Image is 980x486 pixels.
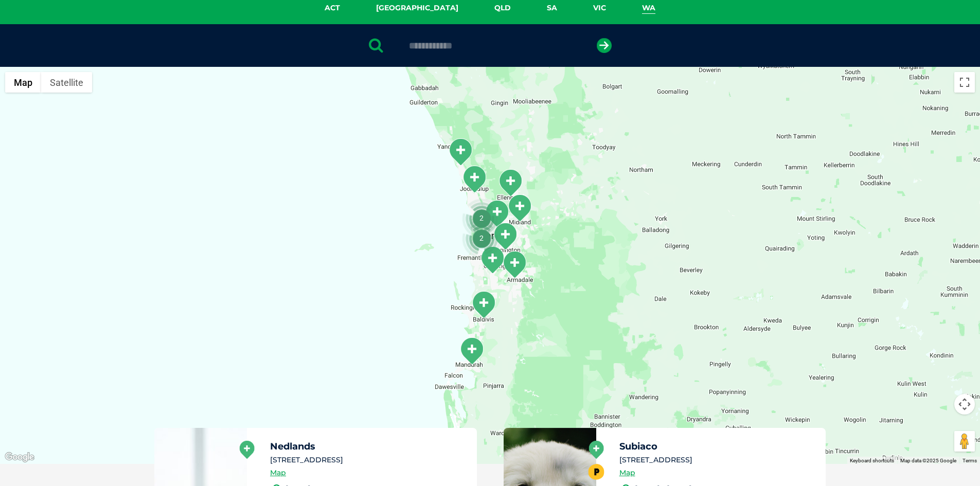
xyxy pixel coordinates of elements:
[3,451,37,464] img: Google
[575,2,624,14] a: VIC
[448,138,473,166] div: Butler
[529,2,575,14] a: SA
[3,451,37,464] a: Open this area in Google Maps (opens a new window)
[270,442,468,451] h5: Nedlands
[270,467,286,479] a: Map
[502,250,527,279] div: Armadale
[270,455,468,465] li: [STREET_ADDRESS]
[624,2,673,14] a: WA
[954,72,975,93] button: Toggle fullscreen view
[492,222,518,250] div: Cannington
[484,200,510,228] div: Bedford
[461,165,487,193] div: Joondalup
[619,455,817,465] li: [STREET_ADDRESS]
[619,442,817,451] h5: Subiaco
[5,72,41,93] button: Show street map
[462,199,501,238] div: 2
[954,431,975,452] button: Drag Pegman onto the map to open Street View
[963,458,977,463] a: Terms
[476,2,529,14] a: QLD
[462,219,501,258] div: 2
[850,457,894,464] button: Keyboard shortcuts
[479,246,505,274] div: Cockburn
[619,467,635,479] a: Map
[471,291,496,319] div: Baldivis
[358,2,476,14] a: [GEOGRAPHIC_DATA]
[507,194,532,222] div: Midland
[900,458,956,463] span: Map data ©2025 Google
[41,72,92,93] button: Show satellite imagery
[954,394,975,415] button: Map camera controls
[307,2,358,14] a: ACT
[497,169,523,197] div: Ellenbrook
[459,337,485,365] div: Mandurah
